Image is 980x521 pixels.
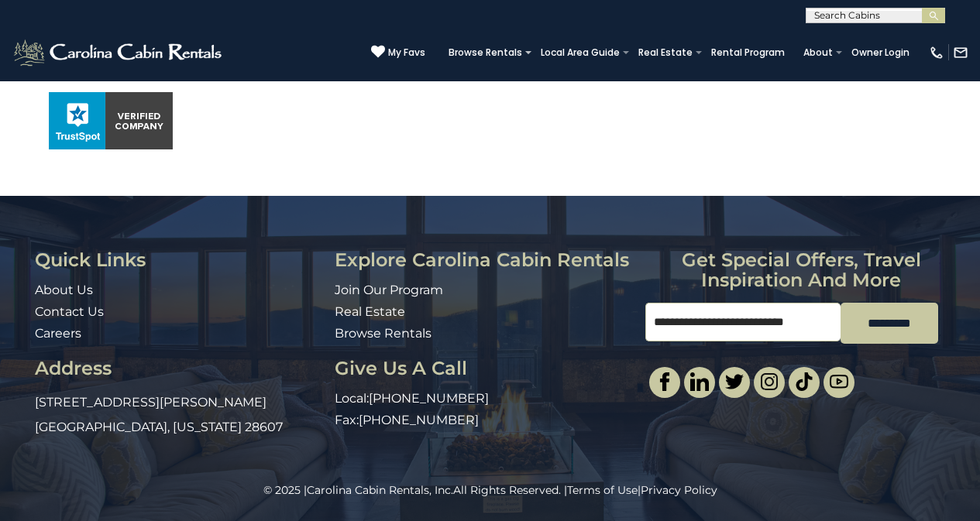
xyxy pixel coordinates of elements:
a: Browse Rentals [441,42,530,63]
a: Careers [35,326,81,341]
a: Real Estate [335,304,405,319]
a: Real Estate [631,42,700,63]
img: seal_horizontal.png [49,92,173,149]
a: [PHONE_NUMBER] [369,391,489,406]
img: instagram-single.svg [760,372,779,391]
span: © 2025 | [263,483,453,497]
h3: Address [35,358,323,379]
a: Join Our Program [335,283,443,297]
img: White-1-2.png [12,37,226,68]
a: Contact Us [35,304,104,319]
a: Owner Login [844,42,917,63]
img: linkedin-single.svg [690,372,709,391]
a: Local Area Guide [533,42,628,63]
img: phone-regular-white.png [929,45,944,60]
img: mail-regular-white.png [953,45,968,60]
p: Local: [335,390,634,408]
a: [PHONE_NUMBER] [359,413,479,427]
img: tiktok.svg [795,372,813,391]
a: About [796,42,841,63]
a: Rental Program [703,42,793,63]
h3: Explore Carolina Cabin Rentals [335,250,634,270]
a: Terms of Use [567,483,638,497]
p: All Rights Reserved. | | [35,482,945,498]
a: About Us [35,283,93,297]
p: [STREET_ADDRESS][PERSON_NAME] [GEOGRAPHIC_DATA], [US_STATE] 28607 [35,390,323,440]
a: Privacy Policy [641,483,717,497]
h3: Quick Links [35,250,323,270]
img: twitter-single.svg [725,372,744,391]
img: facebook-single.svg [655,372,674,391]
img: youtube-light.svg [830,372,848,391]
p: Fax: [335,412,634,430]
span: My Favs [388,46,425,60]
h3: Give Us A Call [335,358,634,379]
h3: Get special offers, travel inspiration and more [645,250,957,291]
a: Carolina Cabin Rentals, Inc. [307,483,453,497]
a: Browse Rentals [335,326,432,341]
a: My Favs [371,45,425,60]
